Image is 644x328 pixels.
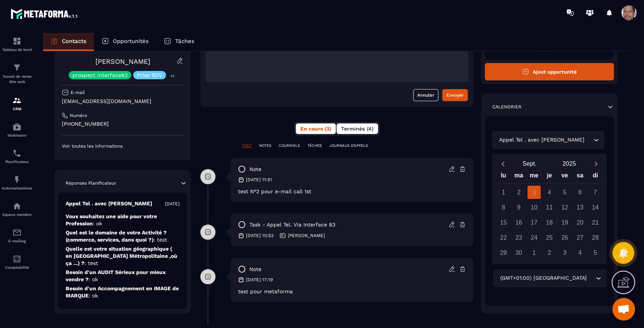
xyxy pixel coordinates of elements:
[543,201,556,214] div: 11
[329,143,368,148] p: JOURNAUX D'APPELS
[446,91,464,99] div: Envoyer
[527,186,541,199] div: 3
[12,149,22,158] img: scheduler
[512,201,525,214] div: 9
[296,123,336,134] button: En cours (3)
[2,133,32,137] p: Webinaire
[288,233,325,239] p: [PERSON_NAME]
[543,231,556,244] div: 25
[497,216,510,229] div: 15
[66,213,180,227] p: Vous souhaitez une aide pour votre Profession
[512,216,525,229] div: 16
[498,274,588,282] span: (GMT+01:00) [GEOGRAPHIC_DATA]
[66,285,180,299] p: Besoin d'un Accompagnement en IMAGE de MARQUE
[492,131,604,149] div: Search for option
[66,229,180,243] p: Quel est le domaine de votre Activité ? (commerce, services, dans quoi ?)
[558,246,571,259] div: 3
[527,216,541,229] div: 17
[512,186,525,199] div: 2
[66,180,116,186] p: Réponses Planificateur
[72,72,128,78] p: prospect Interface83
[66,245,180,267] p: Quelle est votre situation géographique ( en [GEOGRAPHIC_DATA] Métropolitaine ,où ça ...) ?
[543,216,556,229] div: 18
[527,246,541,259] div: 1
[89,293,98,299] span: : ok
[573,201,587,214] div: 13
[511,170,527,183] div: ma
[496,159,510,169] button: Previous month
[62,120,183,128] p: [PHONE_NUMBER]
[589,186,602,199] div: 7
[2,143,32,169] a: schedulerschedulerPlanificateur
[573,186,587,199] div: 6
[259,143,271,148] p: NOTES
[558,186,571,199] div: 5
[2,90,32,117] a: formationformationCRM
[249,166,261,173] p: note
[165,201,180,207] p: [DATE]
[62,38,86,45] p: Contacts
[70,112,87,119] p: Numéro
[496,170,603,259] div: Calendar wrapper
[2,31,32,57] a: formationformationTableau de bord
[93,220,102,226] span: : ok
[337,123,378,134] button: Terminés (4)
[586,136,592,144] input: Search for option
[587,170,603,183] div: di
[249,221,335,228] p: task - Appel Tel. via Interface 83
[2,117,32,143] a: automationsautomationsWebinaire
[238,188,466,194] p: test N°2 pour e-mail call 1st
[588,274,594,282] input: Search for option
[543,246,556,259] div: 2
[242,143,252,148] p: TOUT
[156,33,202,51] a: Tâches
[154,237,167,243] span: : test
[542,170,557,183] div: je
[175,38,194,45] p: Tâches
[549,157,589,170] button: Open years overlay
[2,239,32,243] p: E-mailing
[300,126,331,132] span: En cours (3)
[558,201,571,214] div: 12
[589,216,602,229] div: 21
[94,33,156,51] a: Opportunités
[512,246,525,259] div: 30
[497,186,510,199] div: 1
[12,37,22,46] img: formation
[493,269,606,287] div: Search for option
[66,200,152,207] p: Appel Tel . avec [PERSON_NAME]
[589,246,602,259] div: 5
[12,228,22,237] img: email
[573,246,587,259] div: 4
[442,89,468,101] button: Envoyer
[341,126,373,132] span: Terminés (4)
[95,57,150,65] a: [PERSON_NAME]
[113,38,149,45] p: Opportunités
[249,266,261,273] p: note
[43,33,94,51] a: Contacts
[62,143,183,149] p: Voir toutes les informations
[573,231,587,244] div: 27
[512,231,525,244] div: 23
[497,231,510,244] div: 22
[2,74,32,85] p: Tunnel de vente Site web
[572,170,588,183] div: sa
[2,160,32,164] p: Planificateur
[279,143,300,148] p: COURRIELS
[527,231,541,244] div: 24
[11,7,78,20] img: logo
[2,57,32,90] a: formationformationTunnel de vente Site web
[238,288,466,294] p: test pour metaforma
[246,277,273,283] p: [DATE] 17:19
[71,89,85,95] p: E-mail
[89,276,98,282] span: : ok
[589,231,602,244] div: 28
[137,72,162,78] p: Prise RDV
[2,169,32,196] a: automationsautomationsAutomatisations
[12,202,22,211] img: automations
[496,170,511,183] div: lu
[589,201,602,214] div: 14
[2,48,32,52] p: Tableau de bord
[12,254,22,263] img: accountant
[2,186,32,190] p: Automatisations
